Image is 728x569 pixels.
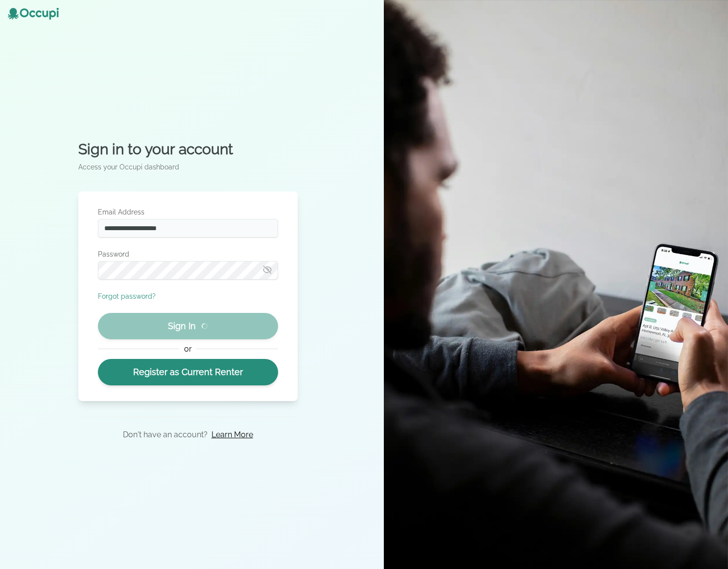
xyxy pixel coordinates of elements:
span: or [179,343,196,355]
label: Password [98,249,278,259]
a: Register as Current Renter [98,359,278,385]
p: Don't have an account? [123,429,208,441]
button: Forgot password? [98,291,156,301]
a: Learn More [211,429,253,441]
p: Access your Occupi dashboard [78,162,298,172]
h2: Sign in to your account [78,141,298,158]
label: Email Address [98,207,278,217]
